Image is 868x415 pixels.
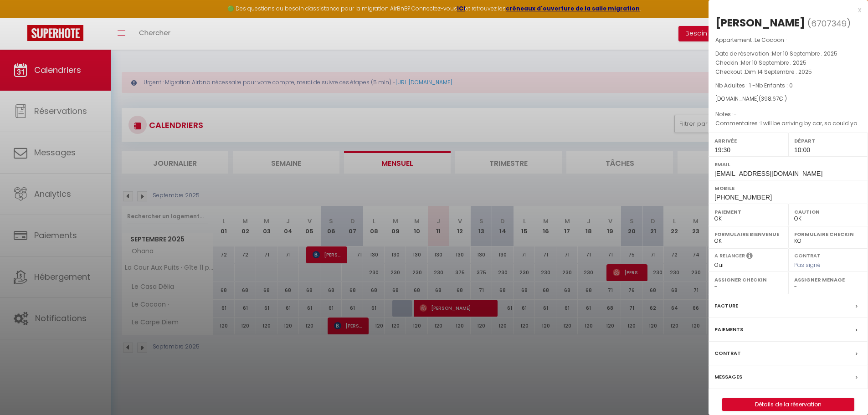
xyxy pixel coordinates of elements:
label: Mobile [714,184,862,193]
span: [EMAIL_ADDRESS][DOMAIN_NAME] [714,170,822,177]
span: 398.67 [761,95,779,102]
span: - [734,110,737,118]
label: Formulaire Bienvenue [714,230,782,239]
p: Notes : [715,110,861,119]
i: Sélectionner OUI si vous souhaiter envoyer les séquences de messages post-checkout [746,252,753,262]
a: Détails de la réservation [723,399,854,410]
label: Caution [794,207,862,216]
span: 6707349 [811,18,847,29]
label: Messages [714,372,742,382]
div: [PERSON_NAME] [715,15,805,30]
div: x [709,5,861,15]
label: Départ [794,136,862,145]
span: [PHONE_NUMBER] [714,194,772,201]
iframe: Chat [829,374,861,408]
p: Checkin : [715,58,861,67]
label: Facture [714,301,738,311]
span: Mer 10 Septembre . 2025 [772,50,837,57]
label: Contrat [794,252,821,258]
label: Paiements [714,325,743,334]
label: Email [714,160,862,169]
label: Contrat [714,348,741,358]
span: Mer 10 Septembre . 2025 [741,59,806,67]
label: A relancer [714,252,745,260]
label: Arrivée [714,136,782,145]
span: 10:00 [794,146,810,154]
span: Dim 14 Septembre . 2025 [745,68,812,76]
label: Formulaire Checkin [794,230,862,239]
button: Ouvrir le widget de chat LiveChat [7,4,35,31]
p: Date de réservation : [715,49,861,58]
span: ( € ) [759,95,787,102]
span: Nb Adultes : 1 - [715,82,793,89]
button: Détails de la réservation [722,398,854,411]
p: Checkout : [715,67,861,77]
span: ( ) [807,17,851,30]
span: Pas signé [794,261,821,269]
label: Assigner Checkin [714,275,782,284]
p: Commentaires : [715,119,861,128]
span: Nb Enfants : 0 [755,82,793,89]
label: Paiement [714,207,782,216]
span: 19:30 [714,146,730,154]
label: Assigner Menage [794,275,862,284]
span: Le Cocoon · [755,36,786,44]
div: [DOMAIN_NAME] [715,95,861,103]
p: Appartement : [715,36,861,45]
